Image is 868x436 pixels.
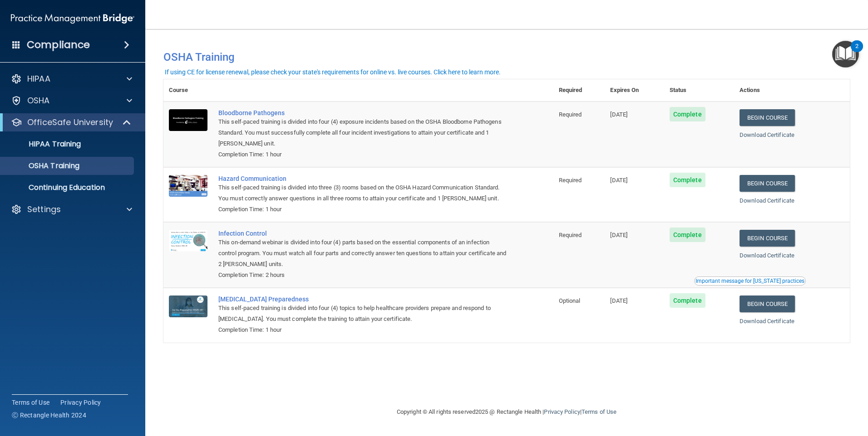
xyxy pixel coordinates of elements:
[610,297,627,304] span: [DATE]
[610,177,627,184] span: [DATE]
[218,182,508,204] div: This self-paced training is divided into three (3) rooms based on the OSHA Hazard Communication S...
[670,173,705,187] span: Complete
[6,161,79,170] p: OSHA Training
[740,230,795,247] a: Begin Course
[582,408,616,415] a: Terms of Use
[11,10,134,28] img: PMB logo
[218,230,508,237] a: Infection Control
[695,278,804,284] div: Important message for [US_STATE] practices
[163,51,850,63] h4: OSHA Training
[27,95,50,106] p: OSHA
[553,79,605,102] th: Required
[610,232,627,238] span: [DATE]
[740,252,794,259] a: Download Certificate
[218,175,508,182] a: Hazard Communication
[218,149,508,160] div: Completion Time: 1 hour
[832,41,859,68] button: Open Resource Center, 2 new notifications
[544,408,580,415] a: Privacy Policy
[734,79,850,102] th: Actions
[740,109,795,126] a: Begin Course
[559,297,581,304] span: Optional
[605,79,664,102] th: Expires On
[218,237,508,270] div: This on-demand webinar is divided into four (4) parts based on the essential components of an inf...
[27,73,50,84] p: HIPAA
[855,46,858,58] div: 2
[740,197,794,204] a: Download Certificate
[27,39,90,51] h4: Compliance
[165,69,501,75] div: If using CE for license renewal, please check your state's requirements for online vs. live cours...
[610,111,627,118] span: [DATE]
[218,109,508,116] a: Bloodborne Pathogens
[559,111,582,118] span: Required
[11,117,132,128] a: OfficeSafe University
[218,296,508,303] a: [MEDICAL_DATA] Preparedness
[670,107,705,121] span: Complete
[670,228,705,242] span: Complete
[12,398,49,407] a: Terms of Use
[163,68,502,77] button: If using CE for license renewal, please check your state's requirements for online vs. live cours...
[559,177,582,184] span: Required
[60,398,101,407] a: Privacy Policy
[218,325,508,335] div: Completion Time: 1 hour
[218,303,508,325] div: This self-paced training is divided into four (4) topics to help healthcare providers prepare and...
[218,204,508,215] div: Completion Time: 1 hour
[27,117,113,128] p: OfficeSafe University
[27,204,61,215] p: Settings
[559,232,582,238] span: Required
[6,183,130,192] p: Continuing Education
[740,318,794,325] a: Download Certificate
[11,73,132,84] a: HIPAA
[11,204,132,215] a: Settings
[218,270,508,281] div: Completion Time: 2 hours
[670,293,705,308] span: Complete
[12,411,86,420] span: Ⓒ Rectangle Health 2024
[218,116,508,149] div: This self-paced training is divided into four (4) exposure incidents based on the OSHA Bloodborne...
[11,95,132,106] a: OSHA
[740,175,795,192] a: Begin Course
[341,397,672,426] div: Copyright © All rights reserved 2025 @ Rectangle Health | |
[6,140,81,149] p: HIPAA Training
[163,79,213,102] th: Course
[740,296,795,312] a: Begin Course
[694,276,806,286] button: Read this if you are a dental practitioner in the state of CA
[664,79,734,102] th: Status
[740,131,794,138] a: Download Certificate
